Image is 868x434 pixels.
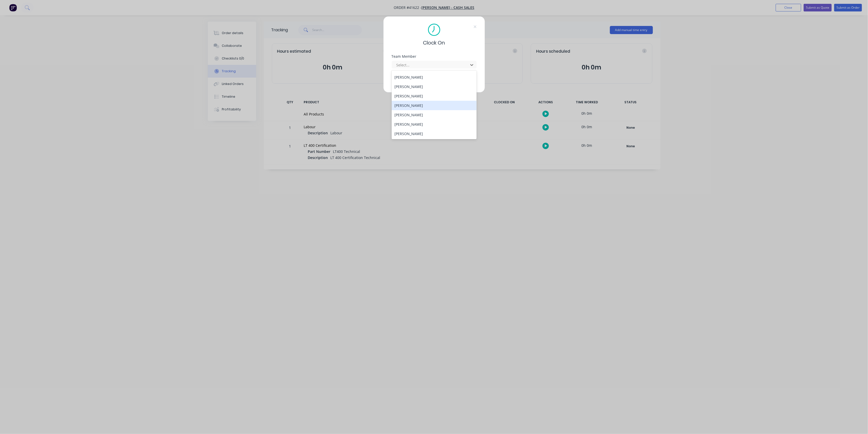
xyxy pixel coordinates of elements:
[392,91,477,101] div: [PERSON_NAME]
[392,73,477,82] div: [PERSON_NAME]
[392,82,477,91] div: [PERSON_NAME]
[423,39,445,47] span: Clock On
[392,55,477,58] div: Team Member
[392,120,477,129] div: [PERSON_NAME]
[392,101,477,110] div: [PERSON_NAME]
[392,129,477,138] div: [PERSON_NAME]
[392,110,477,120] div: [PERSON_NAME]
